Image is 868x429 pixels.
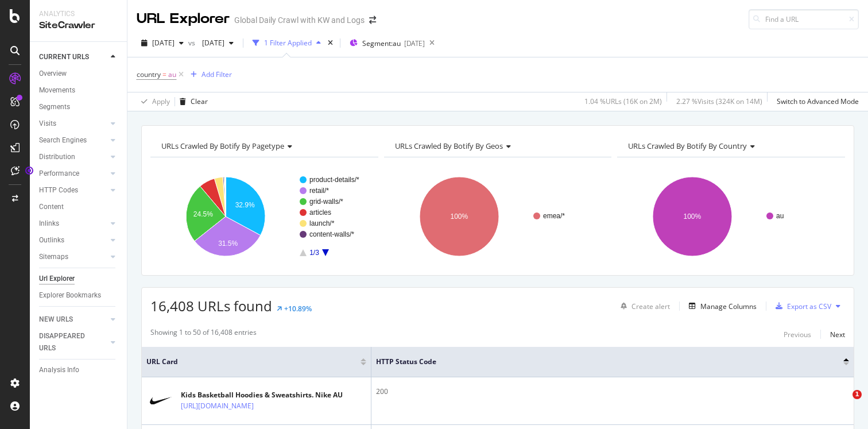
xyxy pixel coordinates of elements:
text: retail/* [309,187,329,195]
div: Content [39,201,64,213]
span: 16,408 URLs found [150,296,272,315]
a: HTTP Codes [39,184,107,196]
text: 1/3 [309,249,319,257]
button: 1 Filter Applied [248,34,325,52]
div: Tooltip anchor [24,165,34,176]
iframe: Intercom live chat [829,390,857,418]
button: Apply [137,92,170,111]
div: Apply [152,96,170,106]
a: Visits [39,118,107,130]
div: URL Explorer [137,9,230,29]
div: Outlinks [39,234,64,246]
div: 200 [376,387,849,397]
div: SiteCrawler [39,19,118,32]
div: 2.27 % Visits ( 324K on 14M ) [676,96,762,106]
a: Outlinks [39,234,107,246]
div: Previous [784,330,811,339]
input: Find a URL [749,9,859,29]
div: CURRENT URLS [39,51,89,63]
text: 24.5% [193,210,213,218]
div: DISAPPEARED URLS [39,330,97,354]
span: 2025 May. 31st [197,38,224,48]
text: grid-walls/* [309,198,343,206]
button: Segment:au[DATE] [345,34,425,52]
div: Add Filter [201,69,232,79]
button: Previous [784,327,811,341]
div: Inlinks [39,218,59,230]
div: Clear [191,96,208,106]
span: 1 [852,390,862,399]
text: launch/* [309,219,335,227]
a: NEW URLS [39,314,107,326]
span: URLs Crawled By Botify By geos [395,141,503,151]
a: Movements [39,84,119,96]
div: Url Explorer [39,273,75,285]
h4: URLs Crawled By Botify By geos [393,137,602,155]
div: times [325,37,335,49]
span: URLs Crawled By Botify By pagetype [161,141,284,151]
a: Analysis Info [39,364,119,376]
div: Kids Basketball Hoodies & Sweatshirts. Nike AU [181,390,343,400]
div: Global Daily Crawl with KW and Logs [234,14,365,26]
text: au [776,212,784,220]
span: Segment: au [362,38,401,48]
div: +10.89% [284,304,312,314]
span: URLs Crawled By Botify By country [628,141,747,151]
button: Switch to Advanced Mode [772,92,859,111]
div: Manage Columns [700,302,757,311]
button: [DATE] [137,34,188,52]
img: main image [146,387,175,415]
a: [URL][DOMAIN_NAME] [181,400,254,412]
text: emea/* [543,212,565,220]
a: Explorer Bookmarks [39,289,119,302]
span: vs [188,38,197,48]
span: au [168,67,176,83]
div: Overview [39,68,67,80]
svg: A chart. [150,167,378,266]
a: Distribution [39,151,107,163]
span: country [137,69,161,79]
div: Sitemaps [39,251,68,263]
div: Showing 1 to 50 of 16,408 entries [150,327,257,341]
div: Explorer Bookmarks [39,289,101,302]
div: HTTP Codes [39,184,78,196]
a: Content [39,201,119,213]
div: NEW URLS [39,314,73,326]
span: URL Card [146,357,358,367]
h4: URLs Crawled By Botify By country [626,137,835,155]
div: Distribution [39,151,75,163]
a: Segments [39,101,119,113]
button: Next [830,327,845,341]
button: Add Filter [186,68,232,82]
a: CURRENT URLS [39,51,107,63]
a: Search Engines [39,134,107,146]
svg: A chart. [617,167,845,266]
text: 31.5% [218,239,238,248]
span: = [162,69,166,79]
div: Switch to Advanced Mode [777,96,859,106]
div: [DATE] [404,38,425,48]
div: Analysis Info [39,364,79,376]
h4: URLs Crawled By Botify By pagetype [159,137,368,155]
button: Export as CSV [771,297,831,315]
div: Create alert [631,302,670,311]
text: 100% [684,212,702,221]
a: Sitemaps [39,251,107,263]
div: Search Engines [39,134,87,146]
div: Segments [39,101,70,113]
div: 1.04 % URLs ( 16K on 2M ) [584,96,662,106]
div: Performance [39,168,79,180]
span: HTTP Status Code [376,357,826,367]
text: product-details/* [309,176,359,184]
div: Visits [39,118,56,130]
a: Url Explorer [39,273,119,285]
span: 2025 Sep. 2nd [152,38,175,48]
div: Export as CSV [787,302,831,311]
text: content-walls/* [309,230,354,238]
a: Inlinks [39,218,107,230]
div: Movements [39,84,75,96]
svg: A chart. [384,167,612,266]
div: Analytics [39,9,118,19]
button: Manage Columns [684,299,757,313]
